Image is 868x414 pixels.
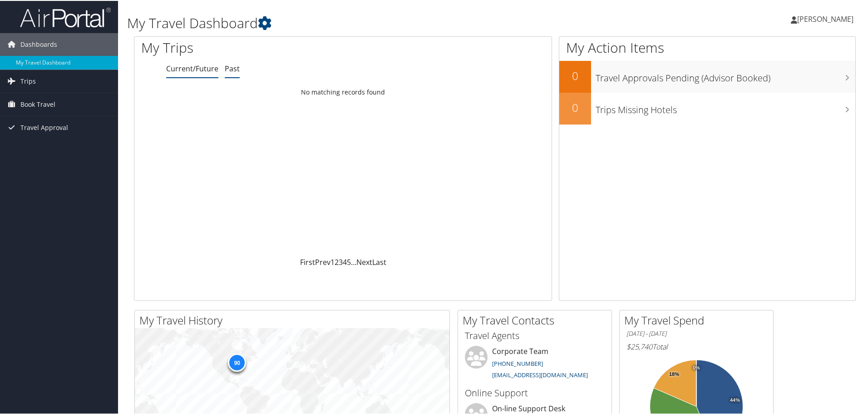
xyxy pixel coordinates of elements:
a: 5 [347,256,351,266]
h2: 0 [559,99,591,115]
h2: My Travel Contacts [463,312,612,327]
a: Past [225,63,240,73]
tspan: 0% [693,364,700,370]
a: [PHONE_NUMBER] [492,359,543,367]
a: 1 [330,256,335,266]
span: Dashboards [20,32,57,55]
span: Travel Approval [20,115,68,138]
span: … [351,256,356,266]
a: Next [356,256,372,266]
h2: My Travel Spend [624,312,773,327]
h3: Travel Agents [465,329,605,341]
tspan: 18% [669,371,679,376]
a: [EMAIL_ADDRESS][DOMAIN_NAME] [492,370,588,378]
a: 3 [339,256,343,266]
li: Corporate Team [460,345,609,382]
h3: Trips Missing Hotels [596,98,855,115]
span: Trips [20,69,36,92]
h2: My Travel History [139,312,449,327]
img: airportal-logo.png [20,6,111,27]
h2: 0 [559,67,591,83]
h1: My Travel Dashboard [127,13,617,32]
a: Current/Future [166,63,218,73]
h6: Total [626,341,766,351]
h6: [DATE] - [DATE] [626,329,766,337]
h1: My Trips [141,37,371,56]
h3: Online Support [465,386,605,399]
div: 90 [228,353,246,371]
a: 0Travel Approvals Pending (Advisor Booked) [559,60,855,92]
h1: My Action Items [559,37,855,56]
td: No matching records found [134,83,552,100]
span: Book Travel [20,92,55,115]
a: 2 [335,256,339,266]
span: [PERSON_NAME] [797,13,853,23]
a: 0Trips Missing Hotels [559,92,855,124]
a: 4 [343,256,347,266]
tspan: 44% [730,397,740,402]
a: [PERSON_NAME] [791,5,863,32]
span: $25,740 [626,341,652,351]
h3: Travel Approvals Pending (Advisor Booked) [596,66,855,84]
a: First [300,256,315,266]
a: Prev [315,256,330,266]
a: Last [372,256,386,266]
